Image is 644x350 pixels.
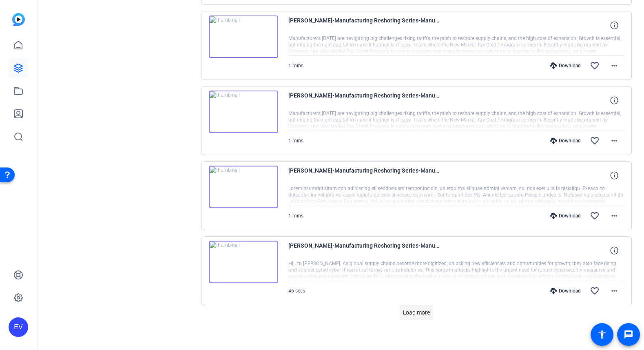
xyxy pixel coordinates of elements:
[546,213,585,219] div: Download
[590,211,600,221] mat-icon: favorite_border
[288,16,439,35] span: [PERSON_NAME]-Manufacturing Reshoring Series-Manufacturing Reshoring Series-1756824618812-webcam
[609,286,619,296] mat-icon: more_horiz
[9,317,28,337] div: EV
[609,136,619,146] mat-icon: more_horiz
[624,330,633,339] mat-icon: message
[403,308,430,317] span: Load more
[288,63,303,69] span: 1 mins
[288,138,303,144] span: 1 mins
[288,91,439,110] span: [PERSON_NAME]-Manufacturing Reshoring Series-Manufacturing Reshoring Series-1756824397827-webcam
[12,13,25,26] img: blue-gradient.svg
[590,136,600,146] mat-icon: favorite_border
[590,286,600,296] mat-icon: favorite_border
[288,241,439,260] span: [PERSON_NAME]-Manufacturing Reshoring Series-Manufacturing Reshoring Series-1756413354904-webcam
[209,166,278,208] img: thumb-nail
[597,330,607,339] mat-icon: accessibility
[609,211,619,221] mat-icon: more_horiz
[546,288,585,294] div: Download
[209,91,278,133] img: thumb-nail
[590,61,600,71] mat-icon: favorite_border
[288,213,303,219] span: 1 mins
[400,305,433,320] button: Load more
[288,288,305,294] span: 46 secs
[546,137,585,144] div: Download
[209,241,278,283] img: thumb-nail
[546,62,585,69] div: Download
[609,61,619,71] mat-icon: more_horiz
[209,16,278,58] img: thumb-nail
[288,166,439,185] span: [PERSON_NAME]-Manufacturing Reshoring Series-Manufacturing Reshoring Series-1756823751769-webcam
